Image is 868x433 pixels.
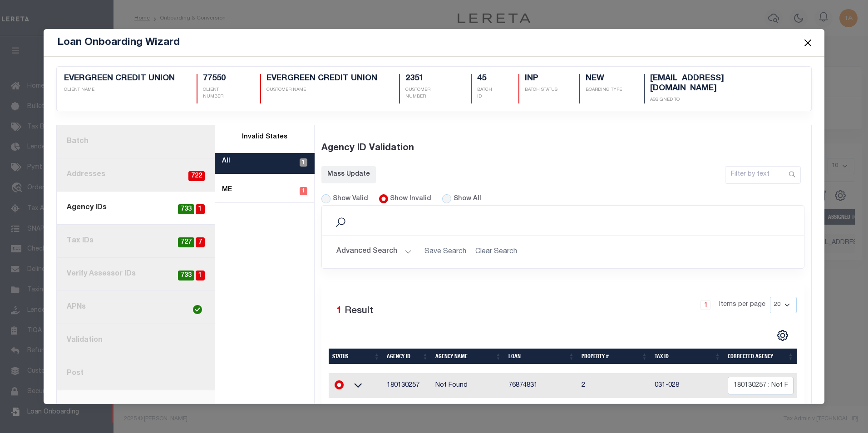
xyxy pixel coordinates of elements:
span: 722 [188,171,205,182]
label: Show Valid [333,194,368,204]
th: Agency ID: activate to sort column ascending [383,349,432,364]
td: 180130257 [383,373,432,398]
p: CUSTOMER NUMBER [405,87,449,100]
span: 1 [196,271,205,281]
span: 1 [196,204,205,215]
h5: EVERGREEN CREDIT UNION [64,74,175,84]
p: CLIENT NAME [64,87,175,93]
th: Agency Name: activate to sort column ascending [432,349,505,364]
h5: INP [525,74,557,84]
button: Advanced Search [336,243,412,261]
label: Show All [454,194,481,204]
h5: Loan Onboarding Wizard [57,36,180,49]
p: BATCH STATUS [525,87,557,93]
a: Tax IDs7727 [57,225,215,258]
span: 1 [300,158,307,167]
div: Agency ID Validation [321,131,805,166]
h5: EVERGREEN CREDIT UNION [266,74,377,84]
th: Tax ID: activate to sort column ascending [651,349,724,364]
img: check-icon-green.svg [193,305,202,314]
a: Validation [57,324,215,357]
th: Property #: activate to sort column ascending [578,349,651,364]
label: Result [345,304,373,319]
input: Filter by text [725,167,784,183]
p: BATCH ID [477,87,497,100]
span: 733 [178,271,194,281]
a: Batch [57,125,215,158]
button: Close [802,37,814,49]
p: Boarding Type [586,87,622,93]
th: Corrected Agency: activate to sort column ascending [724,349,797,364]
a: Mass Update [321,166,376,183]
td: 76874831 [505,373,578,398]
td: 031-028 [651,373,724,398]
div: Mass Update [327,170,370,179]
a: Addresses722 [57,158,215,192]
td: Not Found [432,373,505,398]
a: 1 [700,300,710,310]
th: Loan: activate to sort column ascending [505,349,578,364]
a: Agency IDs1733 [57,192,215,225]
a: APNs [57,291,215,324]
span: Items per page [719,300,765,310]
p: Assigned To [650,97,782,103]
label: ME [222,185,232,195]
h5: 2351 [405,74,449,84]
label: Invalid States [242,133,287,143]
a: Verify Assessor IDs1733 [57,258,215,291]
a: Post [57,357,215,390]
label: All [222,157,230,167]
td: 2 [578,373,651,398]
h5: 45 [477,74,497,84]
p: CUSTOMER NAME [266,87,377,93]
p: CLIENT NUMBER [203,87,238,100]
span: 1 [336,306,342,316]
span: 733 [178,204,194,215]
h5: 77550 [203,74,238,84]
h5: [EMAIL_ADDRESS][DOMAIN_NAME] [650,74,782,93]
span: 727 [178,237,194,248]
h5: NEW [586,74,622,84]
th: Status: activate to sort column ascending [329,349,384,364]
span: 1 [300,187,307,195]
span: 7 [196,237,205,248]
label: Show Invalid [390,194,431,204]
